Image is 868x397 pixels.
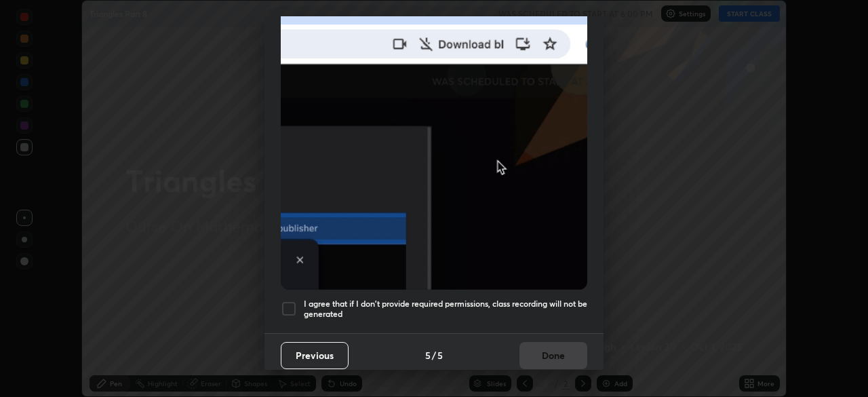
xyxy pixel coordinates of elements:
button: Previous [281,342,349,369]
h4: 5 [425,348,431,362]
h4: / [432,348,436,362]
h5: I agree that if I don't provide required permissions, class recording will not be generated [304,299,587,320]
h4: 5 [437,348,443,362]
